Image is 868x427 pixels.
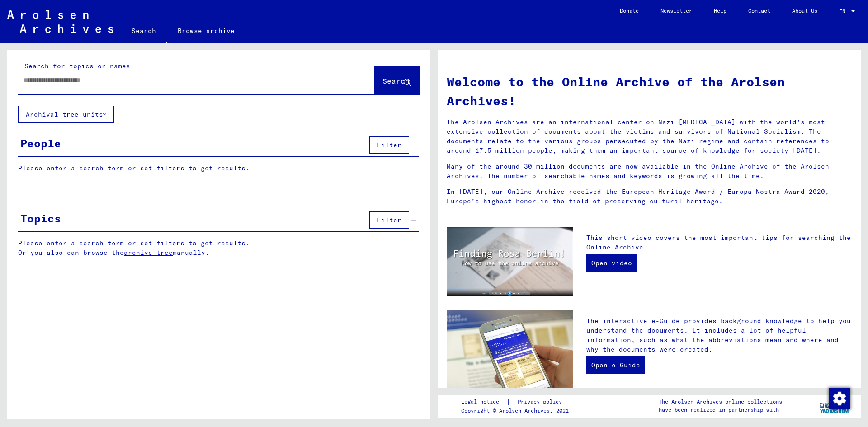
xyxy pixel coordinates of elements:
[586,356,645,374] a: Open e-Guide
[7,10,113,33] img: Arolsen_neg.svg
[121,20,167,43] a: Search
[447,72,852,110] h1: Welcome to the Online Archive of the Arolsen Archives!
[447,162,852,181] p: Many of the around 30 million documents are now available in the Online Archive of the Arolsen Ar...
[124,249,173,257] a: archive tree
[829,388,850,409] img: Change consent
[447,117,852,155] p: The Arolsen Archives are an international center on Nazi [MEDICAL_DATA] with the world’s most ext...
[586,316,852,354] p: The interactive e-Guide provides background knowledge to help you understand the documents. It in...
[818,394,852,417] img: yv_logo.png
[586,254,637,272] a: Open video
[377,141,401,149] span: Filter
[447,187,852,206] p: In [DATE], our Online Archive received the European Heritage Award / Europa Nostra Award 2020, Eu...
[461,407,573,415] p: Copyright © Arolsen Archives, 2021
[20,210,61,226] div: Topics
[461,397,573,407] div: |
[167,20,245,42] a: Browse archive
[839,8,849,14] span: EN
[24,62,130,70] mat-label: Search for topics or names
[18,239,419,258] p: Please enter a search term or set filters to get results. Or you also can browse the manually.
[375,66,419,94] button: Search
[20,135,61,151] div: People
[461,397,506,407] a: Legal notice
[382,76,410,85] span: Search
[377,216,401,224] span: Filter
[510,397,573,407] a: Privacy policy
[659,398,782,406] p: The Arolsen Archives online collections
[447,310,573,394] img: eguide.jpg
[447,227,573,296] img: video.jpg
[369,211,409,229] button: Filter
[18,106,114,123] button: Archival tree units
[659,406,782,414] p: have been realized in partnership with
[369,136,409,154] button: Filter
[586,233,852,252] p: This short video covers the most important tips for searching the Online Archive.
[18,164,419,173] p: Please enter a search term or set filters to get results.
